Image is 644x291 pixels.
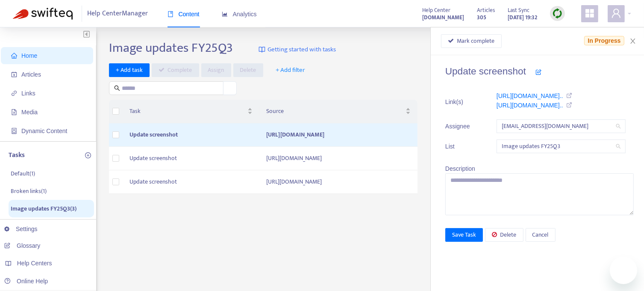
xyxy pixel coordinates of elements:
[477,6,495,15] span: Articles
[611,8,621,18] span: user
[109,63,150,77] button: + Add task
[259,147,418,170] td: [URL][DOMAIN_NAME]
[616,124,621,129] span: search
[259,40,336,59] a: Getting started with tasks
[508,13,537,22] strong: [DATE] 19:32
[585,8,595,18] span: appstore
[17,260,52,267] span: Help Centers
[21,71,41,78] span: Articles
[11,71,17,77] span: account-book
[21,128,67,134] span: Dynamic Content
[259,123,418,147] td: [URL][DOMAIN_NAME]
[422,12,464,22] a: [DOMAIN_NAME]
[201,63,231,77] button: Assign
[457,36,495,46] span: Mark complete
[88,6,148,22] span: Help Center Manager
[552,8,563,19] img: sync.dc5367851b00ba804db3.png
[13,8,73,20] img: Swifteq
[116,65,143,75] span: + Add task
[259,46,265,53] img: image-link
[152,63,199,77] button: Complete
[497,102,563,109] a: [URL][DOMAIN_NAME]..
[422,6,450,15] span: Help Center
[276,65,306,75] span: + Add filter
[485,228,523,242] button: Delete
[500,230,517,240] span: Delete
[222,11,257,18] span: Analytics
[441,34,502,48] button: Mark complete
[502,120,620,133] span: support@sendible.com
[445,228,483,242] button: Save Task
[11,187,47,196] p: Broken links ( 1 )
[266,107,404,116] span: Source
[168,11,173,17] span: book
[4,242,40,249] a: Glossary
[168,11,200,18] span: Content
[445,122,475,131] span: Assignee
[21,52,37,59] span: Home
[233,63,263,77] button: Delete
[508,6,529,15] span: Last Sync
[259,170,418,194] td: [URL][DOMAIN_NAME]
[452,230,476,240] span: Save Task
[222,11,228,17] span: area-chart
[270,63,312,77] button: + Add filter
[259,100,418,123] th: Source
[422,13,464,22] strong: [DOMAIN_NAME]
[477,13,486,22] strong: 305
[532,230,549,240] span: Cancel
[445,97,475,107] span: Link(s)
[4,226,38,232] a: Settings
[11,169,35,178] p: Default ( 1 )
[627,37,639,45] button: Close
[123,170,259,194] td: Update screenshot
[21,109,38,116] span: Media
[584,36,624,45] span: In Progress
[123,123,259,147] td: Update screenshot
[629,38,636,45] span: close
[114,85,120,91] span: search
[129,107,246,116] span: Task
[616,144,621,149] span: search
[11,128,17,134] span: container
[445,165,475,172] span: Description
[11,53,17,59] span: home
[502,140,620,153] span: Image updates FY25Q3
[109,40,233,56] h2: Image updates FY25Q3
[4,278,48,285] a: Online Help
[11,204,76,213] p: Image updates FY25Q3 ( 3 )
[21,90,35,97] span: Links
[9,150,25,160] p: Tasks
[445,65,634,77] h4: Update screenshot
[85,152,91,158] span: plus-circle
[526,228,556,242] button: Cancel
[11,90,17,96] span: link
[610,257,637,284] iframe: Button to launch messaging window
[11,109,17,115] span: file-image
[123,100,259,123] th: Task
[497,92,563,99] a: [URL][DOMAIN_NAME]..
[268,45,336,55] span: Getting started with tasks
[445,142,475,151] span: List
[123,147,259,170] td: Update screenshot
